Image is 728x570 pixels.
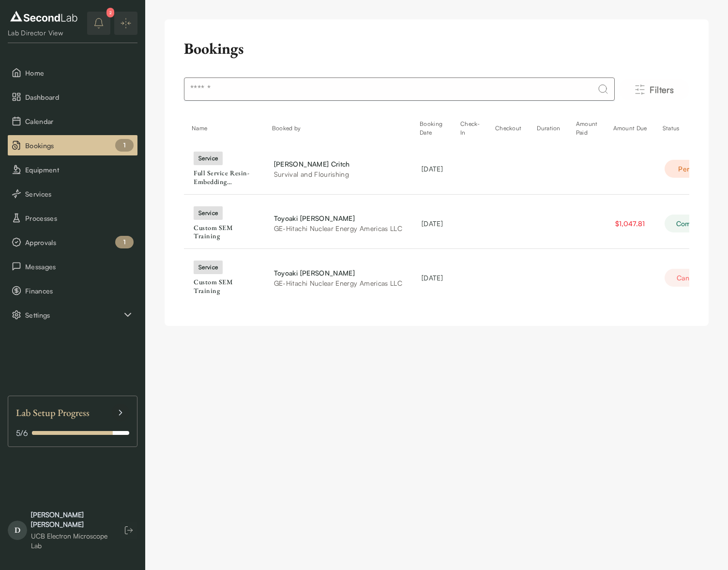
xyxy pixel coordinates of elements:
span: Equipment [25,165,134,175]
span: Finances [25,286,134,296]
div: GE-Hitachi Nuclear Energy Americas LLC [274,223,402,233]
span: Services [25,189,134,199]
button: Approvals [8,232,137,252]
span: Approvals [25,237,134,247]
th: Amount Paid [568,117,606,140]
li: Bookings [8,135,137,155]
button: Expand/Collapse sidebar [114,12,137,35]
span: $1,047.81 [615,219,645,228]
img: logo [8,9,80,24]
a: serviceCustom SEM Training [194,206,255,241]
a: serviceFull Service Resin-Embedding Specimen Preparation, Ultramicrotomy, and TEM Imaging (includ... [194,152,255,186]
div: service [194,152,223,165]
button: Bookings 1 pending [8,135,137,155]
th: Check-In [453,117,487,140]
button: Calendar [8,111,137,131]
div: [DATE] [422,273,443,283]
div: 1 [115,139,134,152]
th: Amount Due [606,117,655,140]
div: [PERSON_NAME] Critch [274,159,402,169]
div: Settings sub items [8,305,137,325]
button: Processes [8,208,137,228]
button: Services [8,184,137,204]
button: Messages [8,256,137,277]
div: Completed [665,215,723,232]
th: Checkout [487,117,529,140]
span: Messages [25,262,134,272]
th: Booked by [264,117,412,140]
button: notifications [87,12,110,35]
div: [DATE] [422,218,443,229]
button: Home [8,62,137,83]
th: Duration [529,117,568,140]
div: service [194,261,223,274]
div: Toyoaki [PERSON_NAME] [274,268,402,278]
button: Dashboard [8,87,137,107]
div: 2 [106,8,114,17]
div: Full Service Resin-Embedding Specimen Preparation, Ultramicrotomy, and TEM Imaging (including [PE... [194,169,255,186]
th: Booking Date [412,117,453,140]
a: serviceCustom SEM Training [194,261,255,295]
span: Bookings [25,140,134,151]
span: Dashboard [25,92,134,102]
span: Processes [25,213,134,223]
button: Filters [619,79,689,100]
div: [DATE] [422,164,443,174]
button: Settings [8,305,137,325]
div: Custom SEM Training [194,224,255,241]
span: Calendar [25,116,134,126]
div: Pending [665,160,719,178]
th: Name [184,117,264,140]
div: Custom SEM Training [194,278,255,295]
span: Filters [650,83,674,96]
span: Home [25,68,134,78]
h2: Bookings [184,39,244,58]
div: Toyoaki [PERSON_NAME] [274,213,402,223]
button: Equipment [8,159,137,180]
div: Lab Director View [8,28,80,38]
div: service [194,206,223,220]
div: Survival and Flourishing [274,169,402,179]
div: 1 [115,236,134,248]
span: Settings [25,310,122,320]
button: Finances [8,280,137,301]
div: Canceled [665,269,719,287]
div: GE-Hitachi Nuclear Energy Americas LLC [274,278,402,288]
